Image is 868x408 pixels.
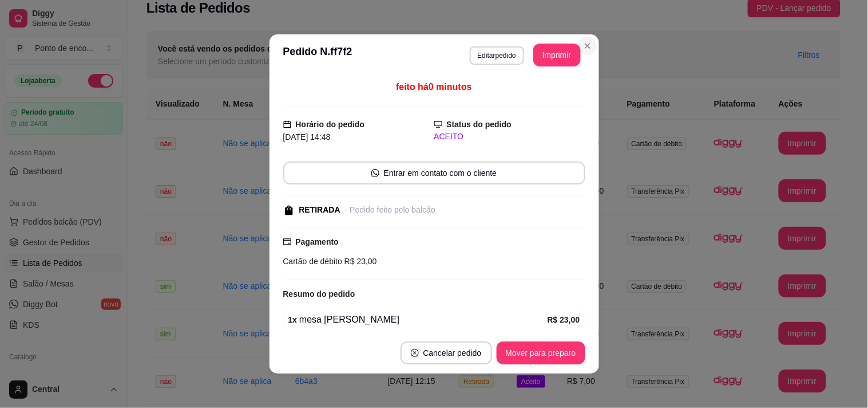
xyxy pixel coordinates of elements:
strong: Pagamento [296,237,339,246]
span: R$ 23,00 [342,257,377,266]
strong: 1 x [288,315,298,324]
button: whats-appEntrar em contato com o cliente [283,162,585,185]
span: desktop [434,120,442,128]
div: RETIRADA [299,204,340,216]
button: Editarpedido [470,46,524,65]
strong: Horário do pedido [296,120,365,129]
button: close-circleCancelar pedido [401,342,492,364]
button: Close [578,37,597,55]
h3: Pedido N. ff7f2 [283,44,352,66]
span: Cartão de débito [283,257,343,266]
strong: Resumo do pedido [283,289,355,299]
div: mesa [PERSON_NAME] [288,313,548,327]
strong: Status do pedido [447,120,512,129]
span: close-circle [411,349,419,357]
span: [DATE] 14:48 [283,132,331,142]
span: calendar [283,120,291,128]
span: feito há 0 minutos [396,82,471,92]
span: whats-app [371,169,379,177]
span: credit-card [283,238,291,246]
div: ACEITO [434,131,585,143]
button: Mover para preparo [497,342,585,364]
div: - Pedido feito pelo balcão [345,204,435,216]
button: Imprimir [533,44,581,66]
strong: R$ 23,00 [548,315,580,324]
